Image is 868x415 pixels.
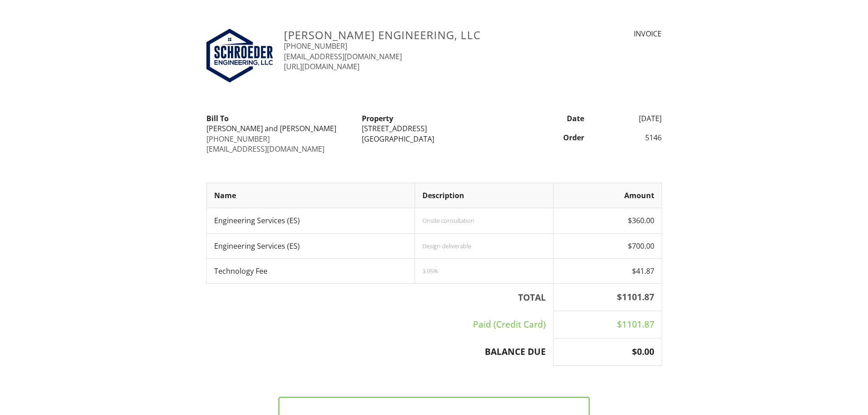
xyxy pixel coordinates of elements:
[362,134,506,144] div: [GEOGRAPHIC_DATA]
[422,217,546,224] div: Onsite consultation
[206,144,324,154] a: [EMAIL_ADDRESS][DOMAIN_NAME]
[553,208,662,233] td: $360.00
[206,113,229,123] strong: Bill To
[284,51,402,61] a: [EMAIL_ADDRESS][DOMAIN_NAME]
[206,29,273,82] img: Final_Logo_Dark_Blue_%28002255%29.png
[206,338,553,366] th: BALANCE DUE
[422,267,546,275] div: 3.95%
[206,284,553,311] th: TOTAL
[362,123,506,133] div: [STREET_ADDRESS]
[206,208,415,233] td: Engineering Services (ES)
[362,113,393,123] strong: Property
[206,259,415,284] td: Technology Fee
[284,41,347,51] a: [PHONE_NUMBER]
[553,233,662,258] td: $700.00
[206,123,351,133] div: [PERSON_NAME] and [PERSON_NAME]
[206,134,270,144] a: [PHONE_NUMBER]
[553,284,662,311] th: $1101.87
[284,61,360,72] a: [URL][DOMAIN_NAME]
[284,29,545,41] h3: [PERSON_NAME] Engineering, LLC
[512,113,590,123] div: Date
[422,242,546,250] div: Design deliverable
[556,29,662,39] div: INVOICE
[206,233,415,258] td: Engineering Services (ES)
[415,183,553,208] th: Description
[553,183,662,208] th: Amount
[206,183,415,208] th: Name
[553,311,662,338] td: $1101.87
[590,113,668,123] div: [DATE]
[553,338,662,366] th: $0.00
[590,133,668,143] div: 5146
[206,311,553,338] td: Paid (Credit Card)
[512,133,590,143] div: Order
[553,259,662,284] td: $41.87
